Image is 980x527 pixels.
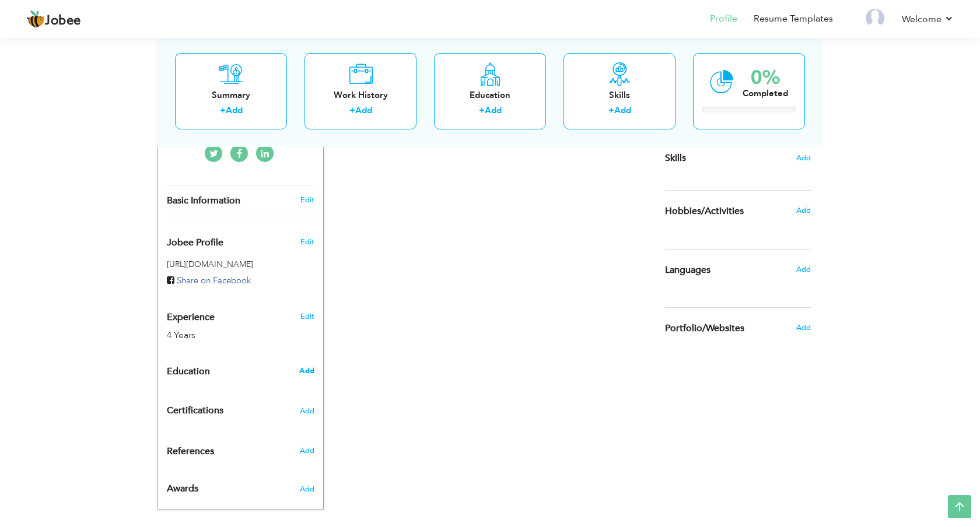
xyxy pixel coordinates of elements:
div: Share your links of online work [656,308,820,349]
img: jobee.io [26,10,45,29]
div: Add your educational degree. [167,360,314,383]
span: References [167,447,214,457]
div: Completed [743,87,788,99]
label: + [349,104,355,117]
span: Languages [665,265,710,276]
span: Jobee [45,15,81,27]
span: Basic Information [167,196,240,206]
span: Certifications [167,404,223,417]
div: 4 Years [167,329,287,342]
span: Experience [167,312,215,323]
div: 0% [743,68,788,87]
a: Add [614,104,631,116]
span: Awards [167,484,198,494]
div: Work History [314,89,407,101]
div: Show your familiar languages. [665,249,811,290]
span: Skills [665,152,686,164]
a: Edit [300,195,314,205]
span: Add the certifications you’ve earned. [300,407,314,415]
span: Add [796,205,811,216]
div: Share some of your professional and personal interests. [656,191,820,231]
a: Resume Templates [754,12,833,26]
div: Add the awards you’ve earned. [158,472,323,500]
label: + [608,104,614,117]
a: Add [485,104,502,116]
span: Add [796,264,811,275]
a: Jobee [26,10,81,29]
div: Summary [184,89,278,101]
img: Profile Img [866,9,884,27]
a: Profile [710,12,737,26]
span: Add [796,153,811,164]
span: Add [796,322,811,333]
span: Add [300,445,314,456]
label: + [220,104,226,117]
div: Add the reference. [158,445,323,463]
h5: [URL][DOMAIN_NAME] [167,260,314,269]
a: Welcome [902,12,954,26]
span: Share on Facebook [177,275,251,286]
span: Hobbies/Activities [665,206,744,217]
a: Add [355,104,372,116]
span: Jobee Profile [167,238,223,248]
a: Add [226,104,243,116]
label: + [479,104,485,117]
span: Edit [300,237,314,247]
span: Education [167,367,210,377]
span: Portfolio/Websites [665,324,744,334]
div: Education [443,89,537,101]
div: Enhance your career by creating a custom URL for your Jobee public profile. [158,225,323,254]
a: Edit [300,311,314,322]
span: Add [299,366,314,376]
span: Add [300,484,314,494]
div: Skills [573,89,666,101]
